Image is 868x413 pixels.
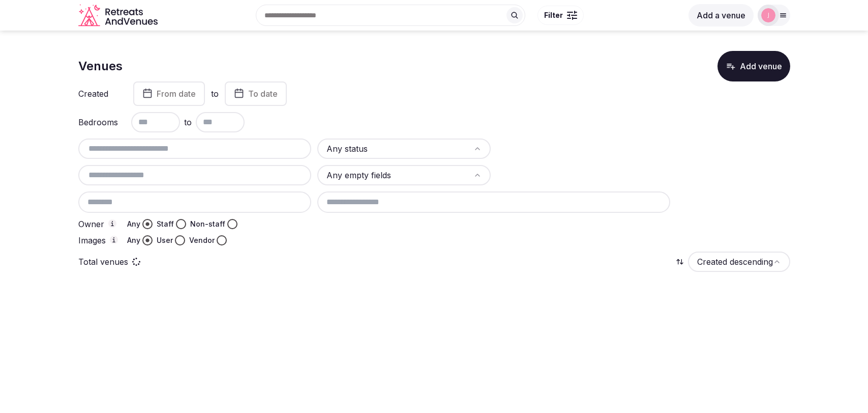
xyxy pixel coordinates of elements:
[537,6,584,25] button: Filter
[717,51,790,81] button: Add venue
[78,256,128,267] p: Total venues
[127,219,140,229] label: Any
[78,4,160,27] a: Visit the homepage
[127,235,140,245] label: Any
[248,89,278,99] span: To date
[108,219,116,228] button: Owner
[184,116,192,128] span: to
[761,8,775,22] img: jen-7867
[157,219,174,229] label: Staff
[110,236,118,244] button: Images
[689,4,754,26] button: Add a venue
[78,236,119,245] label: Images
[78,58,123,75] h1: Venues
[189,235,215,245] label: Vendor
[157,235,173,245] label: User
[78,4,160,27] svg: Retreats and Venues company logo
[689,10,754,20] a: Add a venue
[78,90,119,98] label: Created
[225,81,287,106] button: To date
[78,118,119,126] label: Bedrooms
[78,219,119,229] label: Owner
[157,89,196,99] span: From date
[211,88,219,99] label: to
[190,219,225,229] label: Non-staff
[133,81,205,106] button: From date
[544,10,563,20] span: Filter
